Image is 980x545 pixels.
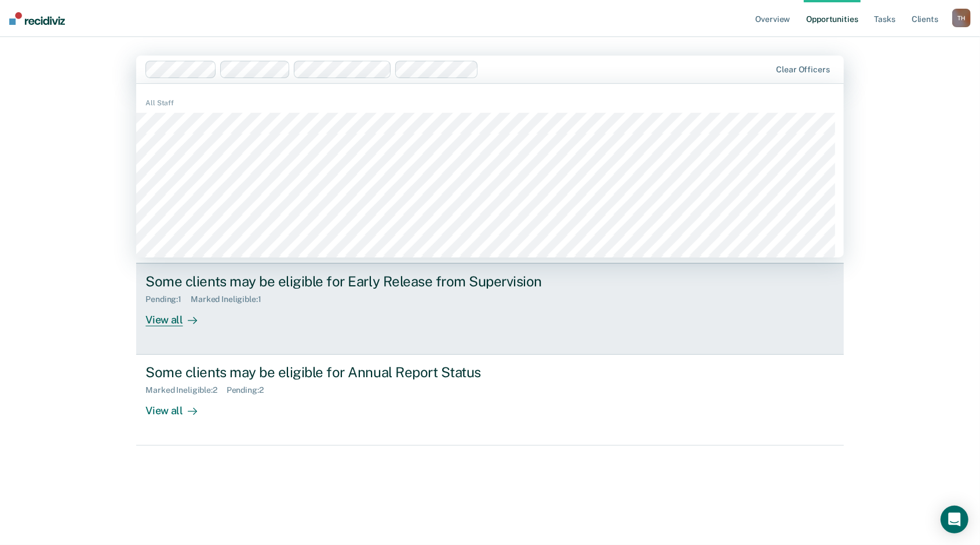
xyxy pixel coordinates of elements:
[191,294,270,304] div: Marked Ineligible : 1
[145,385,226,395] div: Marked Ineligible : 2
[136,355,843,445] a: Some clients may be eligible for Annual Report StatusMarked Ineligible:2Pending:2View all
[227,385,273,395] div: Pending : 2
[136,98,843,108] div: All Staff
[777,65,830,75] div: Clear officers
[145,273,552,290] div: Some clients may be eligible for Early Release from Supervision
[145,395,210,418] div: View all
[145,304,210,326] div: View all
[145,364,552,381] div: Some clients may be eligible for Annual Report Status
[9,12,65,25] img: Recidiviz
[941,506,968,533] div: Open Intercom Messenger
[952,9,971,27] div: T H
[136,263,843,355] a: Some clients may be eligible for Early Release from SupervisionPending:1Marked Ineligible:1View all
[952,9,971,27] button: TH
[145,294,191,304] div: Pending : 1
